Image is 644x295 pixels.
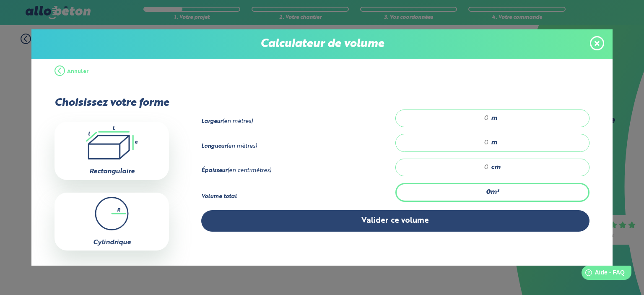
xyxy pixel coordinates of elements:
span: cm [491,164,501,171]
p: Calculateur de volume [40,38,604,51]
input: 0 [404,114,489,123]
label: Rectangulaire [89,168,135,175]
strong: 0 [486,189,491,196]
span: m [491,115,497,122]
span: m [491,139,497,146]
div: (en mètres) [201,118,395,125]
input: 0 [404,138,489,147]
p: Choisissez votre forme [55,97,169,109]
button: Annuler [55,59,89,84]
strong: Volume total [201,194,237,199]
strong: Épaisseur [201,168,227,173]
input: 0 [404,163,489,172]
div: m³ [395,183,589,201]
strong: Largeur [201,119,222,124]
div: (en centimètres) [201,167,395,174]
div: (en mètres) [201,143,395,150]
button: Valider ce volume [201,210,589,232]
iframe: Help widget launcher [569,262,635,286]
strong: Longueur [201,144,226,149]
label: Cylindrique [93,239,131,246]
